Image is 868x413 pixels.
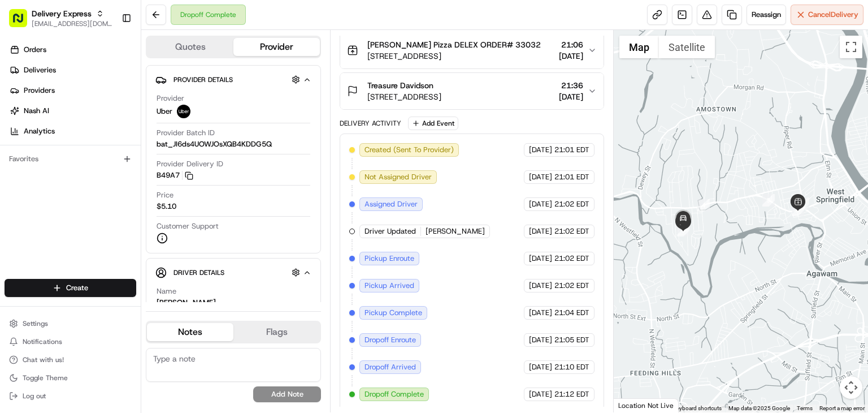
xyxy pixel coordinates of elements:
button: CancelDelivery [791,5,863,25]
span: Cancel Delivery [808,10,858,20]
span: Knowledge Base [23,164,86,175]
span: Toggle Theme [23,373,68,382]
span: 21:06 [559,39,583,50]
span: [DATE] [529,281,552,291]
button: Delivery Express[EMAIL_ADDRESS][DOMAIN_NAME] [5,5,117,32]
div: 📗 [11,165,20,174]
button: Settings [5,316,136,332]
span: [DATE] [529,172,552,182]
span: [DATE] [529,335,552,345]
span: Assigned Driver [364,199,418,209]
span: [PERSON_NAME] Pizza DELEX ORDER# 33032 [367,39,541,50]
span: 21:02 EDT [554,199,589,209]
span: Deliveries [24,65,56,75]
button: Quotes [147,38,233,56]
button: Show satellite imagery [659,36,715,58]
span: Dropoff Enroute [364,335,416,345]
span: 21:05 EDT [554,335,589,345]
button: Keyboard shortcuts [673,405,722,412]
span: Orders [24,45,46,55]
span: [DATE] [529,226,552,236]
button: Start new chat [192,111,206,125]
button: Provider Details [155,70,311,89]
div: 1 [797,197,809,210]
span: Provider [157,93,184,104]
span: [DATE] [529,145,552,155]
span: Chat with us! [23,355,64,364]
img: Nash [11,11,34,34]
button: Driver Details [155,263,311,282]
a: Report a map error [819,405,865,411]
a: Nash AI [5,102,141,120]
span: Provider Delivery ID [157,159,223,169]
span: Analytics [24,126,55,136]
span: $5.10 [157,201,176,212]
span: [STREET_ADDRESS] [367,50,541,62]
span: Pickup Enroute [364,253,414,264]
span: Log out [23,392,46,401]
button: Toggle Theme [5,370,136,386]
img: uber-new-logo.jpeg [177,105,190,118]
a: 📗Knowledge Base [7,160,91,180]
span: Price [157,190,173,200]
a: Analytics [5,122,141,140]
a: Providers [5,81,141,100]
span: Create [66,283,88,293]
span: [DATE] [529,389,552,399]
button: B49A7 [157,170,193,180]
span: [DATE] [529,199,552,209]
button: Add Event [408,117,458,130]
img: 1736555255976-a54dd68f-1ca7-489b-9aae-adbdc363a1c4 [11,108,32,128]
a: Open this area in Google Maps (opens a new window) [617,398,654,412]
span: 21:01 EDT [554,172,589,182]
span: API Documentation [107,164,181,175]
div: 4 [697,199,710,212]
span: [DATE] [559,91,583,102]
button: Provider [233,38,320,56]
span: 21:04 EDT [554,308,589,318]
span: Providers [24,85,55,96]
button: Log out [5,388,136,404]
a: Terms (opens in new tab) [797,405,813,411]
button: Reassign [747,5,786,25]
a: Orders [5,41,141,59]
span: Created (Sent To Provider) [364,145,454,155]
span: Reassign [752,10,781,20]
span: Settings [23,319,48,328]
button: Toggle fullscreen view [840,36,862,58]
img: Google [617,398,654,412]
button: Show street map [619,36,659,58]
button: Notifications [5,334,136,350]
button: Delivery Express [32,8,92,19]
span: [DATE] [529,253,552,264]
div: Delivery Activity [340,119,401,128]
a: Deliveries [5,61,141,79]
span: 21:01 EDT [554,145,589,155]
span: bat_JI6ds4UOWJOsXQB4KDDG5Q [157,139,272,149]
button: [PERSON_NAME] Pizza DELEX ORDER# 33032[STREET_ADDRESS]21:06[DATE] [340,32,604,68]
button: Notes [147,323,233,341]
button: Map camera controls [840,376,862,399]
span: Map data ©2025 Google [728,405,790,411]
span: [DATE] [529,362,552,372]
div: Start new chat [38,108,185,119]
span: Provider Batch ID [157,128,215,138]
input: Clear [29,73,186,85]
span: 21:36 [559,80,583,91]
span: Dropoff Arrived [364,362,416,372]
span: Notifications [23,337,62,346]
a: Powered byPylon [80,191,137,200]
div: Location Not Live [614,398,679,412]
span: 21:02 EDT [554,226,589,236]
button: [EMAIL_ADDRESS][DOMAIN_NAME] [32,19,112,28]
span: Pickup Complete [364,308,422,318]
span: Uber [157,106,172,117]
span: Provider Details [173,75,233,84]
span: Pylon [112,192,137,200]
span: [STREET_ADDRESS] [367,91,441,102]
span: 21:02 EDT [554,253,589,264]
span: [PERSON_NAME] [426,226,485,236]
div: We're available if you need us! [38,119,143,128]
